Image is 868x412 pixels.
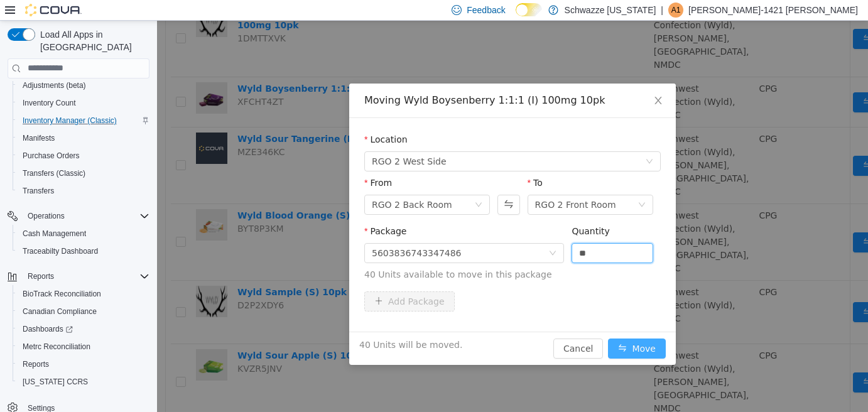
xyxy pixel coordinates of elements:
span: Adjustments (beta) [18,78,149,93]
i: icon: down [392,229,399,237]
label: Quantity [415,205,453,215]
p: Schwazze [US_STATE] [565,3,656,18]
span: Manifests [18,131,149,146]
button: Reports [23,269,59,284]
i: icon: down [318,180,325,189]
button: Close [484,63,519,98]
span: Transfers (Classic) [23,168,85,178]
a: Transfers (Classic) [18,166,90,181]
span: RGO 2 West Side [215,131,290,150]
span: Reports [18,357,149,372]
label: To [371,157,386,167]
a: Canadian Compliance [18,304,102,319]
span: Inventory Count [18,95,149,111]
button: Operations [3,207,155,225]
button: [US_STATE] CCRS [13,373,155,391]
button: icon: plusAdd Package [207,271,298,291]
span: Canadian Compliance [23,306,97,317]
label: Location [207,114,251,124]
span: Transfers [18,183,149,198]
button: Operations [23,209,70,224]
i: icon: down [489,137,496,146]
span: Operations [23,209,149,224]
div: Amanda-1421 Lyons [668,3,683,18]
span: Transfers [23,186,54,196]
span: Manifests [23,133,55,143]
span: 40 Units will be moved. [202,318,305,331]
span: Canadian Compliance [18,304,149,319]
a: Manifests [18,131,60,146]
button: Cash Management [13,225,155,242]
span: Reports [23,359,49,369]
a: Adjustments (beta) [18,78,91,93]
span: 40 Units available to move in this package [207,247,504,261]
span: Inventory Manager (Classic) [23,116,117,126]
button: Inventory Manager (Classic) [13,112,155,129]
button: Transfers (Classic) [13,165,155,182]
a: Metrc Reconciliation [18,339,95,354]
span: [US_STATE] CCRS [23,377,88,387]
button: Cancel [396,318,446,338]
span: BioTrack Reconciliation [18,286,149,301]
span: BioTrack Reconciliation [23,289,101,299]
button: Canadian Compliance [13,303,155,320]
a: Inventory Manager (Classic) [18,113,122,128]
button: Inventory Count [13,94,155,112]
button: BioTrack Reconciliation [13,285,155,303]
a: Reports [18,357,54,372]
span: Transfers (Classic) [18,166,149,181]
span: Metrc Reconciliation [18,339,149,354]
span: Operations [28,211,65,221]
span: Cash Management [18,226,149,241]
button: Metrc Reconciliation [13,338,155,355]
i: icon: close [496,75,506,85]
input: Dark Mode [516,3,542,16]
button: Reports [13,355,155,373]
p: | [661,3,663,18]
a: Dashboards [18,322,78,337]
span: Dark Mode [516,16,516,17]
span: Dashboards [23,324,73,334]
span: Reports [23,269,149,284]
p: [PERSON_NAME]-1421 [PERSON_NAME] [688,3,858,18]
span: Inventory Count [23,98,76,108]
span: Cash Management [23,229,86,239]
span: Inventory Manager (Classic) [18,113,149,128]
span: Metrc Reconciliation [23,342,90,352]
div: Moving Wyld Boysenberry 1:1:1 (I) 100mg 10pk [207,73,504,87]
a: Inventory Count [18,95,81,111]
button: Purchase Orders [13,147,155,165]
span: Dashboards [18,322,149,337]
button: Swap [340,174,362,194]
span: Purchase Orders [23,151,80,161]
button: icon: swapMove [451,318,509,338]
span: A1 [671,3,681,18]
button: Traceabilty Dashboard [13,242,155,260]
span: Load All Apps in [GEOGRAPHIC_DATA] [35,28,149,53]
a: [US_STATE] CCRS [18,374,93,389]
span: Reports [28,271,54,281]
span: Traceabilty Dashboard [23,246,98,256]
a: Transfers [18,183,59,198]
a: Dashboards [13,320,155,338]
span: Purchase Orders [18,148,149,163]
a: BioTrack Reconciliation [18,286,106,301]
label: Package [207,205,249,215]
label: From [207,157,235,167]
span: Washington CCRS [18,374,149,389]
img: Cova [25,4,82,16]
a: Cash Management [18,226,91,241]
i: icon: down [481,180,489,189]
div: 5603836743347486 [215,223,305,242]
button: Transfers [13,182,155,200]
button: Adjustments (beta) [13,77,155,94]
a: Traceabilty Dashboard [18,244,103,259]
span: Traceabilty Dashboard [18,244,149,259]
div: RGO 2 Back Room [215,175,295,193]
button: Reports [3,268,155,285]
div: RGO 2 Front Room [378,175,459,193]
span: Adjustments (beta) [23,80,86,90]
span: Feedback [467,4,505,16]
button: Manifests [13,129,155,147]
input: Quantity [415,223,496,242]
